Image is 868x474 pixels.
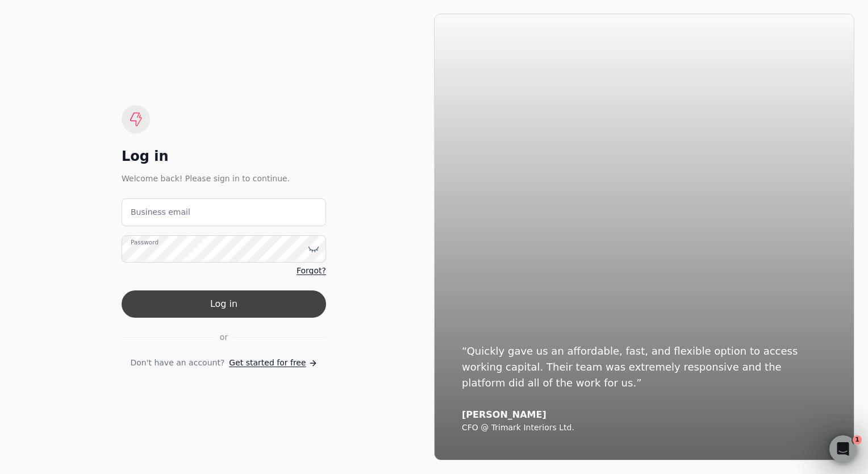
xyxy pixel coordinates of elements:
[829,435,857,463] iframe: Intercom live chat
[297,265,326,277] a: Forgot?
[131,238,158,247] label: Password
[130,357,224,369] span: Don't have an account?
[462,423,827,433] div: CFO @ Trimark Interiors Ltd.
[229,357,306,369] span: Get started for free
[462,343,827,391] div: “Quickly gave us an affordable, fast, and flexible option to access working capital. Their team w...
[220,331,228,343] span: or
[131,206,190,218] label: Business email
[229,357,317,369] a: Get started for free
[122,147,326,165] div: Log in
[122,290,326,318] button: Log in
[853,435,862,444] span: 1
[462,409,827,421] div: [PERSON_NAME]
[122,172,326,185] div: Welcome back! Please sign in to continue.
